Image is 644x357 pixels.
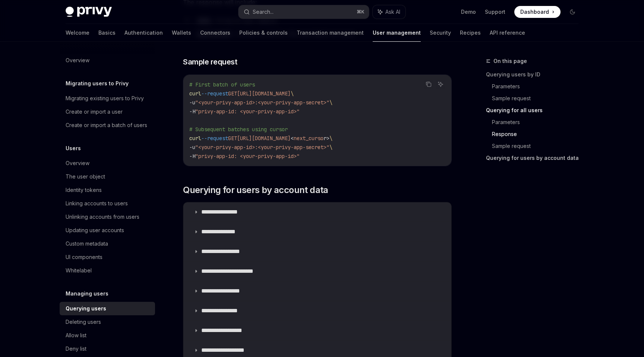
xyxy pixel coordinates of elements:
[566,6,578,18] button: Toggle dark mode
[66,121,147,130] div: Create or import a batch of users
[66,7,112,17] img: dark logo
[228,135,237,142] span: GET
[60,105,155,119] a: Create or import a user
[189,90,201,97] span: curl
[60,197,155,210] a: Linking accounts to users
[60,250,155,264] a: UI components
[66,239,108,248] div: Custom metadata
[60,302,155,315] a: Querying users
[60,54,155,67] a: Overview
[66,266,92,275] div: Whitelabel
[66,79,129,88] h5: Migrating users to Privy
[189,135,201,142] span: curl
[195,99,329,106] span: "<your-privy-app-id>:<your-privy-app-secret>"
[66,56,89,65] div: Overview
[60,237,155,250] a: Custom metadata
[239,5,369,19] button: Search...⌘K
[66,289,108,298] h5: Managing users
[493,57,527,66] span: On this page
[492,128,584,140] a: Response
[373,5,405,19] button: Ask AI
[486,104,584,116] a: Querying for all users
[66,144,81,153] h5: Users
[195,144,329,151] span: "<your-privy-app-id>:<your-privy-app-secret>"
[189,99,195,106] span: -u
[66,317,101,326] div: Deleting users
[297,24,364,42] a: Transaction management
[329,144,332,151] span: \
[66,159,89,168] div: Overview
[60,183,155,197] a: Identity tokens
[189,81,255,88] span: # First batch of users
[60,119,155,132] a: Create or import a batch of users
[329,99,332,106] span: \
[189,108,195,115] span: -H
[60,342,155,356] a: Deny list
[492,140,584,152] a: Sample request
[195,108,300,115] span: "privy-app-id: <your-privy-app-id>"
[323,135,326,142] span: r
[60,170,155,183] a: The user object
[60,157,155,170] a: Overview
[385,8,400,16] span: Ask AI
[228,90,237,97] span: GET
[237,90,291,97] span: [URL][DOMAIN_NAME]
[60,210,155,224] a: Unlinking accounts from users
[60,315,155,329] a: Deleting users
[239,24,288,42] a: Policies & controls
[60,224,155,237] a: Updating user accounts
[486,69,584,80] a: Querying users by ID
[486,152,584,164] a: Querying for users by account data
[291,90,294,97] span: \
[430,24,451,42] a: Security
[66,226,124,235] div: Updating user accounts
[189,144,195,151] span: -u
[357,9,364,15] span: ⌘ K
[66,94,144,103] div: Migrating existing users to Privy
[60,264,155,277] a: Whitelabel
[492,80,584,92] a: Parameters
[189,153,195,159] span: -H
[329,135,332,142] span: \
[492,92,584,104] a: Sample request
[98,24,116,42] a: Basics
[492,116,584,128] a: Parameters
[66,186,102,195] div: Identity tokens
[326,135,329,142] span: >
[436,79,445,89] button: Ask AI
[237,135,291,142] span: [URL][DOMAIN_NAME]
[294,135,323,142] span: next_curso
[66,107,123,116] div: Create or import a user
[60,92,155,105] a: Migrating existing users to Privy
[195,153,300,159] span: "privy-app-id: <your-privy-app-id>"
[66,331,86,340] div: Allow list
[461,8,476,16] a: Demo
[66,253,102,262] div: UI components
[424,79,433,89] button: Copy the contents from the code block
[66,212,139,221] div: Unlinking accounts from users
[183,184,328,196] span: Querying for users by account data
[200,24,230,42] a: Connectors
[520,8,549,16] span: Dashboard
[66,199,128,208] div: Linking accounts to users
[66,304,106,313] div: Querying users
[291,135,294,142] span: <
[60,329,155,342] a: Allow list
[201,90,228,97] span: --request
[66,172,105,181] div: The user object
[183,57,237,67] span: Sample request
[66,24,89,42] a: Welcome
[490,24,525,42] a: API reference
[253,7,274,16] div: Search...
[373,24,421,42] a: User management
[66,344,86,353] div: Deny list
[514,6,561,18] a: Dashboard
[124,24,163,42] a: Authentication
[460,24,481,42] a: Recipes
[172,24,191,42] a: Wallets
[485,8,505,16] a: Support
[189,126,288,133] span: # Subsequent batches using cursor
[201,135,228,142] span: --request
